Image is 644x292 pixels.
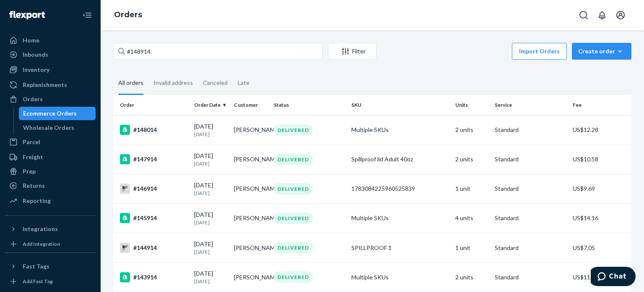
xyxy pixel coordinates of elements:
th: Units [452,95,492,115]
button: Open account menu [612,7,629,24]
p: [DATE] [194,248,227,255]
div: Late [238,72,249,94]
a: Reporting [5,194,96,208]
button: Fast Tags [5,260,96,273]
div: DELIVERED [274,183,313,195]
button: Filter [328,43,377,60]
div: Returns [23,182,45,190]
div: Fast Tags [23,262,49,271]
td: [PERSON_NAME] [231,115,270,145]
td: US$9.69 [569,174,631,203]
button: Integrations [5,222,96,236]
p: [DATE] [194,160,227,167]
td: US$10.58 [569,145,631,174]
div: Add Fast Tag [23,278,53,285]
td: [PERSON_NAME] [231,233,270,263]
td: [PERSON_NAME] [231,174,270,203]
div: #147914 [120,154,187,164]
a: Orders [5,92,96,106]
a: Inventory [5,63,96,76]
button: Create order [572,43,631,60]
div: Parcel [23,138,40,146]
div: Spillproof lid Adult 40oz [351,155,448,163]
div: Inventory [23,66,49,74]
div: All orders [118,72,143,95]
td: Multiple SKUs [348,115,452,145]
p: Standard [495,244,566,252]
div: 1783084225960525839 [351,184,448,193]
div: [DATE] [194,210,227,226]
p: Standard [495,184,566,193]
td: Multiple SKUs [348,203,452,233]
div: Integrations [23,225,58,233]
th: Order Date [191,95,231,115]
a: Orders [114,10,142,19]
button: Close Navigation [79,7,96,24]
td: US$11.43 [569,263,631,292]
p: [DATE] [194,278,227,285]
div: #145914 [120,213,187,223]
div: Filter [328,47,376,55]
td: 2 units [452,263,492,292]
div: #143914 [120,272,187,282]
p: Standard [495,214,566,222]
p: [DATE] [194,189,227,197]
a: Inbounds [5,48,96,61]
div: [DATE] [194,269,227,285]
div: Canceled [203,72,228,94]
button: Open Search Box [575,7,592,24]
div: DELIVERED [274,213,313,224]
ol: breadcrumbs [107,3,149,27]
div: Customer [234,101,267,108]
button: Import Orders [512,43,567,60]
div: #146914 [120,184,187,194]
td: 2 units [452,145,492,174]
div: [DATE] [194,122,227,138]
iframe: Opens a widget where you can chat to one of our agents [591,267,636,288]
p: [DATE] [194,219,227,226]
p: Standard [495,155,566,163]
td: 1 unit [452,174,492,203]
td: US$7.05 [569,233,631,263]
th: Fee [569,95,631,115]
div: Wholesale Orders [23,124,74,132]
div: Freight [23,153,43,161]
a: Add Integration [5,239,96,249]
div: #144914 [120,243,187,253]
div: Ecommerce Orders [23,109,77,118]
th: Status [270,95,348,115]
div: Orders [23,95,43,103]
a: Home [5,34,96,47]
div: Home [23,36,39,45]
a: Replenishments [5,78,96,92]
button: Open notifications [594,7,610,24]
p: Standard [495,273,566,281]
td: 4 units [452,203,492,233]
a: Returns [5,179,96,192]
div: DELIVERED [274,242,313,253]
a: Parcel [5,135,96,149]
div: Replenishments [23,81,67,89]
th: Service [491,95,569,115]
td: US$14.16 [569,203,631,233]
div: Reporting [23,197,51,205]
img: Flexport logo [9,11,45,19]
a: Add Fast Tag [5,276,96,287]
a: Prep [5,165,96,178]
div: DELIVERED [274,124,313,136]
a: Ecommerce Orders [19,107,96,120]
p: Standard [495,126,566,134]
td: [PERSON_NAME] [231,145,270,174]
div: Inbounds [23,50,48,59]
div: [DATE] [194,240,227,255]
td: US$12.28 [569,115,631,145]
div: [DATE] [194,181,227,197]
td: 2 units [452,115,492,145]
th: Order [113,95,191,115]
input: Search orders [113,43,323,60]
div: [DATE] [194,152,227,167]
div: #148014 [120,125,187,135]
a: Freight [5,150,96,164]
div: DELIVERED [274,154,313,165]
